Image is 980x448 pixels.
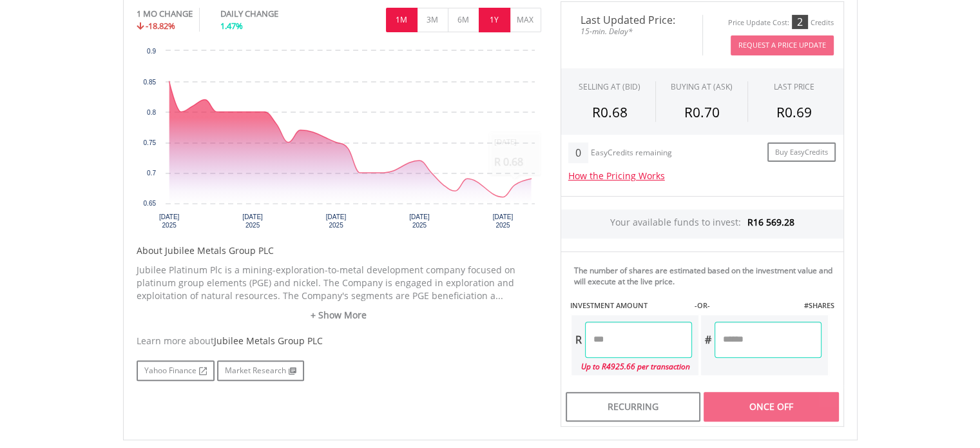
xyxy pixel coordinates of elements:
label: INVESTMENT AMOUNT [570,300,648,311]
svg: Interactive chart [137,44,541,238]
div: LAST PRICE [774,81,814,92]
div: SELLING AT (BID) [579,81,640,92]
button: 3M [417,8,448,32]
p: Jubilee Platinum Plc is a mining-exploration-to-metal development company focused on platinum gro... [137,264,541,302]
div: EasyCredits remaining [591,148,672,159]
span: Last Updated Price: [571,15,693,25]
h5: About Jubilee Metals Group PLC [137,244,541,257]
label: -OR- [694,300,709,311]
div: Your available funds to invest: [561,209,843,239]
text: 0.85 [143,79,156,86]
div: R [572,322,585,358]
span: R0.70 [684,103,719,121]
text: 0.75 [143,139,156,146]
span: R16 569.28 [747,216,794,228]
button: 6M [448,8,479,32]
span: BUYING AT (ASK) [671,81,733,92]
span: R0.68 [592,103,628,121]
div: Price Update Cost: [728,18,789,28]
button: Request A Price Update [731,35,834,55]
label: #SHARES [803,300,834,311]
div: Once Off [704,392,838,422]
span: -18.82% [146,20,175,32]
div: 1 MO CHANGE [137,8,193,20]
span: Jubilee Metals Group PLC [214,335,323,347]
text: [DATE] 2025 [325,213,346,229]
button: 1M [386,8,418,32]
a: How the Pricing Works [568,170,665,182]
text: [DATE] 2025 [492,213,513,229]
text: [DATE] 2025 [159,213,179,229]
span: R0.69 [776,103,812,121]
text: 0.9 [147,48,156,55]
span: 15-min. Delay* [571,25,693,37]
a: Buy EasyCredits [767,142,836,162]
text: 0.8 [147,109,156,116]
div: Chart. Highcharts interactive chart. [137,44,541,238]
div: The number of shares are estimated based on the investment value and will execute at the live price. [574,265,838,287]
div: DAILY CHANGE [220,8,322,20]
div: Learn more about [137,335,541,347]
text: 0.65 [143,200,156,207]
div: # [701,322,715,358]
div: Up to R4925.66 per transaction [572,358,692,375]
text: 0.7 [147,170,156,177]
text: [DATE] 2025 [242,213,263,229]
div: 2 [792,15,808,29]
div: 0 [568,142,588,163]
button: MAX [510,8,541,32]
button: 1Y [479,8,510,32]
a: Yahoo Finance [137,360,215,381]
span: 1.47% [220,20,243,32]
div: Recurring [566,392,700,422]
div: Credits [811,18,834,28]
a: Market Research [217,360,304,381]
a: + Show More [137,309,541,322]
text: [DATE] 2025 [409,213,430,229]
